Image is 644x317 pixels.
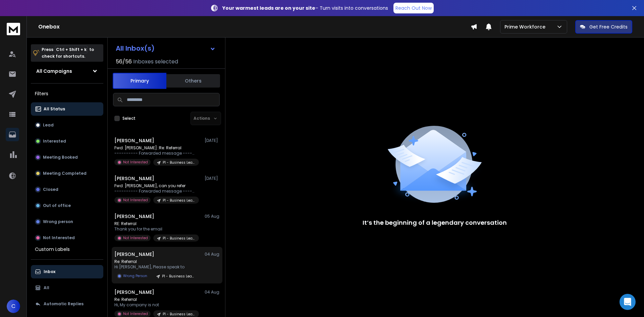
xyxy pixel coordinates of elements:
[575,20,632,34] button: Get Free Credits
[123,273,147,278] p: Wrong Person
[43,122,54,128] p: Lead
[36,68,72,74] h1: All Campaigns
[122,116,136,121] label: Select
[31,118,103,132] button: Lead
[163,312,195,317] p: P1 - Business Leaders
[44,285,49,290] p: All
[31,102,103,116] button: All Status
[116,58,132,66] span: 56 / 56
[205,289,220,295] p: 04 Aug
[393,3,434,13] a: Reach Out Now
[43,171,87,176] p: Meeting Completed
[114,259,195,264] p: Re: Referral
[114,251,154,258] h1: [PERSON_NAME]
[31,167,103,180] button: Meeting Completed
[114,289,154,296] h1: [PERSON_NAME]
[44,106,65,112] p: All Status
[114,175,154,182] h1: [PERSON_NAME]
[43,139,66,144] p: Interested
[205,138,220,143] p: [DATE]
[55,46,88,53] span: Ctrl + Shift + k
[31,89,103,98] h3: Filters
[31,215,103,228] button: Wrong person
[43,187,58,192] p: Closed
[114,137,154,144] h1: [PERSON_NAME]
[114,145,195,151] p: Fwd: [PERSON_NAME]::Re: Referral
[7,300,20,313] button: C
[222,5,315,11] strong: Your warmest leads are on your site
[123,198,148,203] p: Not Interested
[123,235,148,241] p: Not Interested
[114,189,195,194] p: ---------- Forwarded message --------- From:
[589,23,628,30] p: Get Free Credits
[114,302,195,308] p: Hi, My company is not
[43,235,75,241] p: Not Interested
[116,45,155,52] h1: All Inbox(s)
[44,269,55,274] p: Inbox
[114,226,195,232] p: Thank you for the email
[123,311,148,316] p: Not Interested
[43,155,78,160] p: Meeting Booked
[163,236,195,241] p: P1 - Business Leaders
[620,294,636,310] div: Open Intercom Messenger
[43,203,71,208] p: Out of office
[38,23,471,31] h1: Onebox
[114,183,195,189] p: Fwd: [PERSON_NAME], can you refer
[163,198,195,203] p: P1 - Business Leaders
[504,23,548,30] p: Prime Workforce
[31,231,103,245] button: Not Interested
[7,23,20,35] img: logo
[42,46,94,60] p: Press to check for shortcuts.
[205,252,220,257] p: 04 Aug
[114,151,195,156] p: ---------- Forwarded message --------- From:
[123,160,148,165] p: Not Interested
[35,246,70,253] h3: Custom Labels
[31,135,103,148] button: Interested
[43,219,73,224] p: Wrong person
[205,214,220,219] p: 05 Aug
[114,213,154,220] h1: [PERSON_NAME]
[113,73,166,89] button: Primary
[44,301,84,307] p: Automatic Replies
[31,64,103,78] button: All Campaigns
[31,281,103,295] button: All
[31,199,103,212] button: Out of office
[114,221,195,226] p: RE: Referral
[114,297,195,302] p: Re: Referral
[133,58,178,66] h3: Inboxes selected
[205,176,220,181] p: [DATE]
[31,265,103,278] button: Inbox
[162,274,194,279] p: P1 - Business Leaders
[114,264,195,270] p: Hi [PERSON_NAME], Please speak to
[31,297,103,311] button: Automatic Replies
[31,151,103,164] button: Meeting Booked
[222,5,388,11] p: – Turn visits into conversations
[163,160,195,165] p: P1 - Business Leaders
[166,73,220,88] button: Others
[363,218,507,227] p: It’s the beginning of a legendary conversation
[110,42,221,55] button: All Inbox(s)
[395,5,432,11] p: Reach Out Now
[31,183,103,196] button: Closed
